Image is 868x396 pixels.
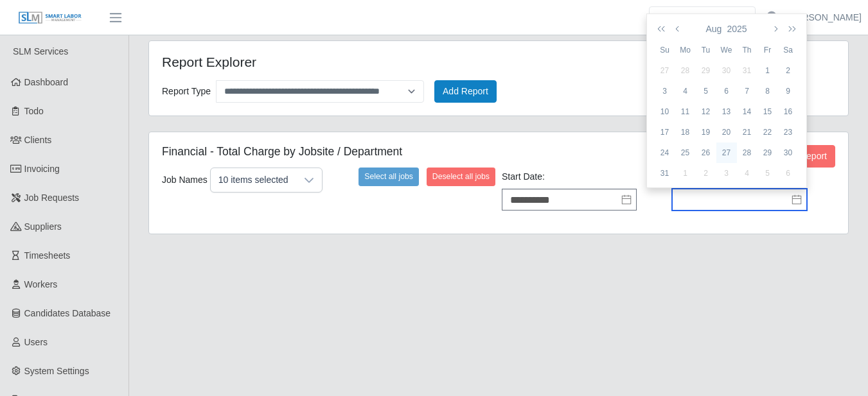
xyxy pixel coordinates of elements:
td: 2025-09-05 [757,163,778,184]
td: 2025-08-22 [757,122,778,142]
div: 4 [675,85,696,97]
h5: Financial - Total Charge by Jobsite / Department [162,145,605,159]
td: 2025-07-31 [737,60,757,81]
span: SLM Services [13,46,68,56]
img: SLM Logo [18,11,82,25]
td: 2025-08-13 [716,101,737,122]
button: Select all jobs [359,168,419,185]
td: 2025-07-30 [716,60,737,81]
div: 1 [757,65,778,76]
div: 2 [778,65,799,76]
td: 2025-08-23 [778,122,799,142]
th: Sa [778,40,799,60]
td: 2025-07-28 [675,60,696,81]
td: 2025-08-12 [696,101,716,122]
div: 15 [757,106,778,117]
span: Clients [24,135,52,145]
div: 31 [655,168,675,179]
a: [PERSON_NAME] [788,11,862,24]
td: 2025-08-27 [716,142,737,163]
td: 2025-08-08 [757,81,778,101]
div: 29 [696,65,716,76]
span: Suppliers [24,221,62,232]
th: Tu [696,40,716,60]
div: 5 [757,168,778,179]
div: 30 [778,147,799,159]
div: 1 [675,168,696,179]
div: 29 [757,147,778,159]
td: 2025-09-03 [716,163,737,184]
td: 2025-08-30 [778,142,799,163]
div: 20 [716,126,737,138]
div: 28 [675,65,696,76]
td: 2025-08-16 [778,101,799,122]
div: 2 [696,168,716,179]
div: 18 [675,126,696,138]
div: 8 [757,85,778,97]
td: 2025-08-21 [737,122,757,142]
td: 2025-08-19 [696,122,716,142]
label: Report Type [162,83,211,100]
div: 4 [737,168,757,179]
button: Aug [703,18,724,40]
span: Invoicing [24,164,60,174]
button: 2025 [724,18,749,40]
label: Job Names [162,173,208,187]
td: 2025-08-31 [655,163,675,184]
div: 6 [778,168,799,179]
input: Search [649,6,756,29]
td: 2025-08-02 [778,60,799,81]
label: Start Date: [502,170,545,184]
div: 17 [655,126,675,138]
div: 25 [675,147,696,159]
span: Todo [24,106,44,116]
span: Candidates Database [24,308,111,318]
div: 5 [696,85,716,97]
div: 12 [696,106,716,117]
td: 2025-08-26 [696,142,716,163]
div: 27 [655,65,675,76]
div: 22 [757,126,778,138]
div: 24 [655,147,675,159]
button: Add Report [434,80,497,103]
span: Timesheets [24,250,71,261]
th: Su [655,40,675,60]
td: 2025-08-07 [737,81,757,101]
span: Dashboard [24,77,69,87]
td: 2025-08-05 [696,81,716,101]
div: 19 [696,126,716,138]
td: 2025-08-03 [655,81,675,101]
div: 9 [778,85,799,97]
td: 2025-08-29 [757,142,778,163]
td: 2025-08-04 [675,81,696,101]
div: 10 items selected [211,168,296,192]
div: 26 [696,147,716,159]
td: 2025-08-28 [737,142,757,163]
td: 2025-08-17 [655,122,675,142]
div: 11 [675,106,696,117]
td: 2025-08-09 [778,81,799,101]
div: 16 [778,106,799,117]
span: Users [24,337,48,347]
div: 7 [737,85,757,97]
td: 2025-08-25 [675,142,696,163]
td: 2025-09-02 [696,163,716,184]
div: 14 [737,106,757,117]
span: Job Requests [24,193,80,203]
th: We [716,40,737,60]
div: 28 [737,147,757,159]
div: 31 [737,65,757,76]
td: 2025-08-18 [675,122,696,142]
td: 2025-08-11 [675,101,696,122]
td: 2025-07-27 [655,60,675,81]
div: 30 [716,65,737,76]
span: Workers [24,279,58,289]
td: 2025-08-15 [757,101,778,122]
div: 6 [716,85,737,97]
div: 3 [716,168,737,179]
th: Th [737,40,757,60]
div: 13 [716,106,737,117]
td: 2025-07-29 [696,60,716,81]
div: 3 [655,85,675,97]
span: System Settings [24,366,89,376]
